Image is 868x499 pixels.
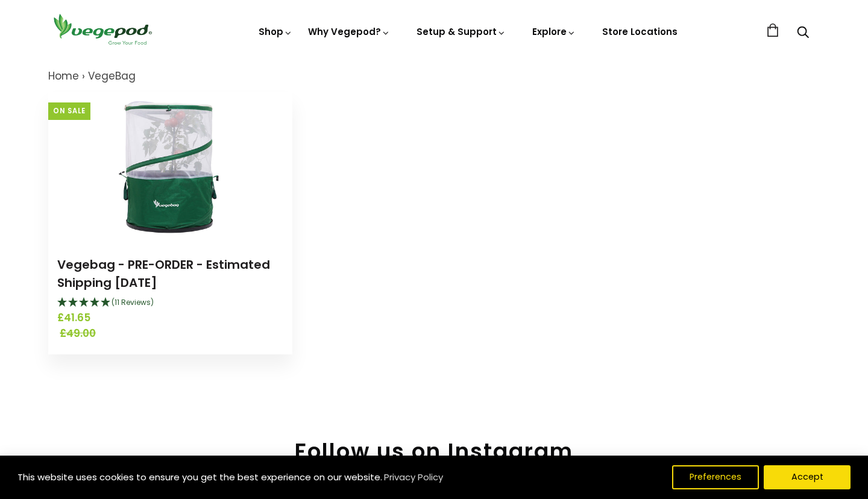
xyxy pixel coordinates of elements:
[57,295,283,311] div: 4.91 Stars - 11 Reviews
[382,466,445,488] a: Privacy Policy (opens in a new tab)
[764,465,851,489] button: Accept
[48,69,820,84] nav: breadcrumbs
[48,69,79,83] a: Home
[57,310,283,326] span: £41.65
[259,25,292,38] a: Shop
[417,25,506,38] a: Setup & Support
[602,25,678,38] a: Store Locations
[48,438,820,464] h2: Follow us on Instagram
[672,465,759,489] button: Preferences
[532,25,576,38] a: Explore
[60,326,286,342] span: £49.00
[308,25,390,38] a: Why Vegepod?
[82,69,85,83] span: ›
[112,297,154,307] span: 4.91 Stars - 11 Reviews
[95,92,246,242] img: Vegebag - PRE-ORDER - Estimated Shipping September 15th
[17,471,382,483] span: This website uses cookies to ensure you get the best experience on our website.
[797,27,809,40] a: Search
[88,69,136,83] a: VegeBag
[57,256,270,291] a: Vegebag - PRE-ORDER - Estimated Shipping [DATE]
[48,12,157,46] img: Vegepod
